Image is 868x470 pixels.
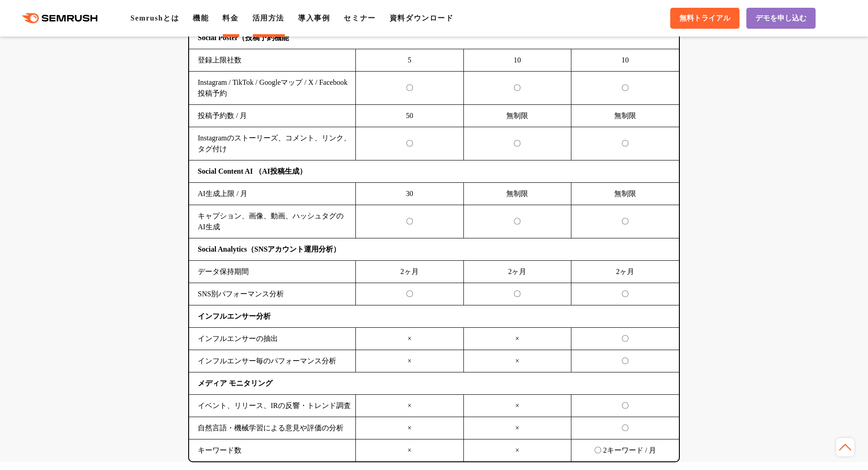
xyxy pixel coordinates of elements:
td: 〇 [571,350,679,372]
td: SNS別パフォーマンス分析 [189,283,356,305]
td: × [463,439,571,462]
td: × [463,395,571,417]
td: 2ヶ月 [571,261,679,283]
td: インフルエンサー毎のパフォーマンス分析 [189,350,356,372]
td: 投稿予約数 / 月 [189,105,356,127]
td: × [356,328,464,350]
a: デモを申し込む [746,8,816,29]
td: AI生成上限 / 月 [189,183,356,205]
td: × [356,439,464,462]
td: 〇 [356,127,464,160]
td: 〇 [463,205,571,238]
td: 自然言語・機械学習による意見や評価の分析 [189,417,356,439]
a: セミナー [344,14,375,22]
td: 〇 [463,283,571,305]
td: × [463,417,571,439]
td: 2ヶ月 [356,261,464,283]
a: 無料トライアル [670,8,740,29]
td: 〇 [571,72,679,105]
td: 〇 [571,205,679,238]
td: × [356,350,464,372]
a: 導入事例 [298,14,330,22]
span: 無料トライアル [679,14,730,23]
b: Social Poster（投稿予約機能 [198,34,289,41]
td: 無制限 [463,183,571,205]
td: 〇 [571,127,679,160]
td: 10 [571,49,679,72]
td: Instagram / TikTok / Googleマップ / X / Facebook 投稿予約 [189,72,356,105]
td: キャプション、画像、動画、ハッシュタグのAI生成 [189,205,356,238]
td: 〇 [571,417,679,439]
td: × [356,395,464,417]
span: デモを申し込む [755,14,806,23]
td: 無制限 [571,105,679,127]
td: 5 [356,49,464,72]
b: Social Content AI （AI投稿生成） [198,167,307,175]
td: キーワード数 [189,439,356,462]
td: 無制限 [463,105,571,127]
a: 料金 [222,14,238,22]
a: 機能 [193,14,209,22]
td: 〇 [463,72,571,105]
a: 活用方法 [252,14,284,22]
td: 〇 [356,205,464,238]
td: 〇 [356,283,464,305]
td: 30 [356,183,464,205]
td: × [356,417,464,439]
td: 〇 [356,72,464,105]
td: インフルエンサーの抽出 [189,328,356,350]
td: イベント、リリース、IRの反響・トレンド調査 [189,395,356,417]
td: 〇 [571,283,679,305]
td: × [463,328,571,350]
td: 50 [356,105,464,127]
td: 〇 [571,395,679,417]
a: Semrushとは [130,14,179,22]
td: 2ヶ月 [463,261,571,283]
td: Instagramのストーリーズ、コメント、リンク、タグ付け [189,127,356,160]
b: Social Analytics（SNSアカウント運用分析） [198,245,340,253]
td: データ保持期間 [189,261,356,283]
td: 〇 2キーワード / 月 [571,439,679,462]
td: × [463,350,571,372]
b: メディア モニタリング [198,379,272,387]
td: 10 [463,49,571,72]
a: 資料ダウンロード [390,14,454,22]
td: 〇 [463,127,571,160]
td: 登録上限社数 [189,49,356,72]
td: 無制限 [571,183,679,205]
b: インフルエンサー分析 [198,312,271,320]
td: 〇 [571,328,679,350]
